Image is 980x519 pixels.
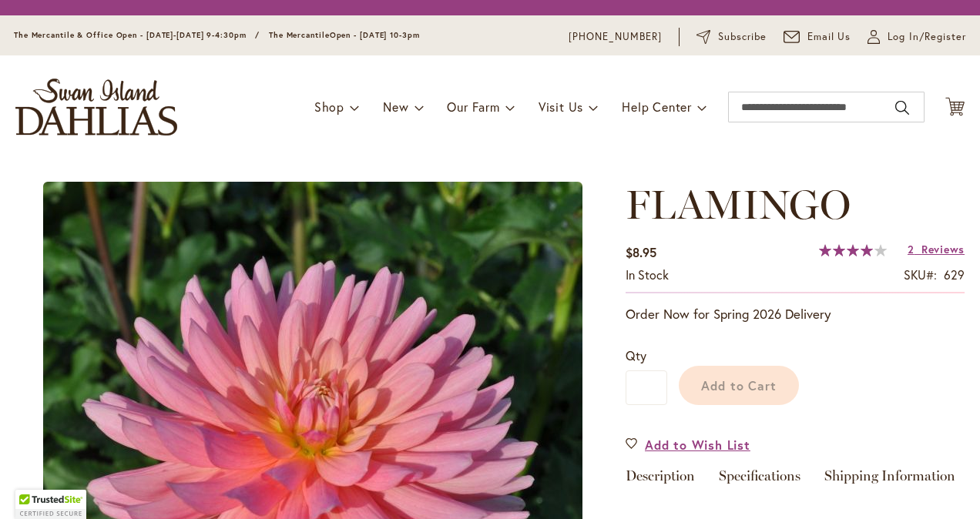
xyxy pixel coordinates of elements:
span: Visit Us [539,99,583,115]
span: Shop [314,99,344,115]
span: Add to Wish List [645,436,750,454]
a: Add to Wish List [626,436,750,454]
a: Log In/Register [868,29,966,45]
a: [PHONE_NUMBER] [569,29,662,45]
strong: SKU [904,266,937,283]
a: Description [626,469,695,491]
span: Our Farm [447,99,499,115]
div: 629 [944,266,965,284]
span: 2 [908,242,915,256]
button: Search [895,95,909,120]
span: Email Us [807,29,851,45]
span: $8.95 [626,244,656,260]
div: Availability [626,266,669,284]
a: Email Us [784,29,851,45]
div: 80% [819,244,887,256]
span: Reviews [921,242,965,256]
a: Subscribe [696,29,767,45]
span: The Mercantile & Office Open - [DATE]-[DATE] 9-4:30pm / The Mercantile [14,30,330,40]
span: Log In/Register [888,29,966,45]
a: 2 Reviews [908,242,965,256]
span: Subscribe [718,29,767,45]
span: New [383,99,408,115]
span: FLAMINGO [626,180,851,229]
div: TrustedSite Certified [15,490,86,519]
span: Help Center [622,99,692,115]
a: Specifications [719,469,800,491]
span: In stock [626,266,669,283]
a: Shipping Information [824,469,955,491]
p: Order Now for Spring 2026 Delivery [626,305,965,323]
span: Qty [626,347,646,363]
span: Open - [DATE] 10-3pm [330,30,420,40]
a: store logo [15,79,177,136]
div: Detailed Product Info [626,469,965,491]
